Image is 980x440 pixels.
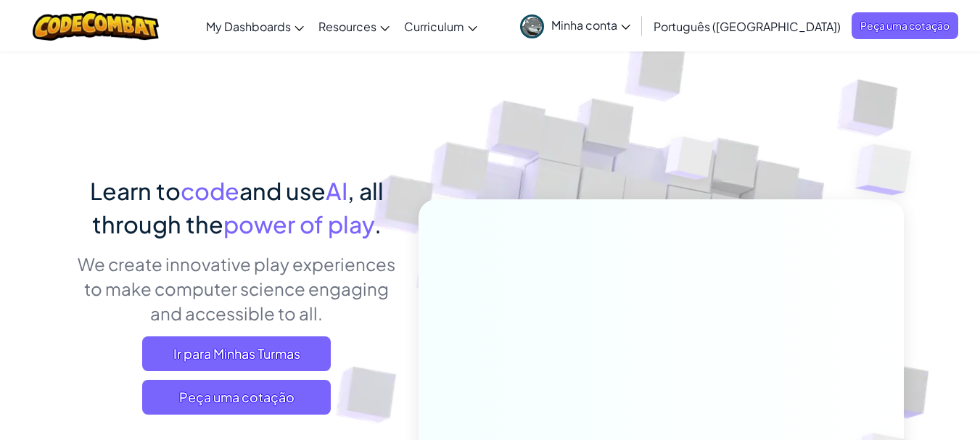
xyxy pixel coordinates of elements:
p: We create innovative play experiences to make computer science engaging and accessible to all. [77,252,397,325]
a: Curriculum [397,7,485,46]
a: Peça uma cotação [852,12,958,39]
a: My Dashboards [199,7,311,46]
a: Minha conta [513,3,638,49]
span: My Dashboards [206,19,291,34]
span: Minha conta [551,17,630,33]
img: avatar [520,14,544,38]
img: Overlap cubes [826,109,952,231]
span: . [374,209,382,238]
img: Overlap cubes [638,108,742,216]
img: CodeCombat logo [33,11,160,41]
span: Learn to [90,176,181,205]
span: Português ([GEOGRAPHIC_DATA]) [654,19,841,34]
span: code [181,176,239,205]
span: AI [326,176,347,205]
a: Ir para Minhas Turmas [142,336,331,371]
span: power of play [223,209,374,238]
span: and use [239,176,326,205]
span: Resources [318,19,376,34]
span: Curriculum [404,19,464,34]
a: Resources [311,7,397,46]
a: Português ([GEOGRAPHIC_DATA]) [646,7,848,46]
a: Peça uma cotação [142,380,331,415]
